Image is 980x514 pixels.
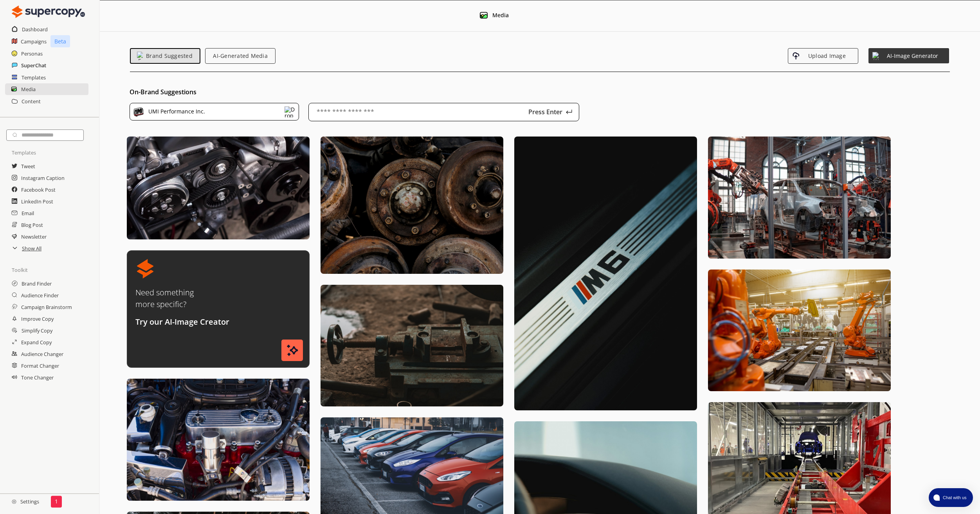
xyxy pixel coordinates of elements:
div: Media [492,12,509,18]
a: Dashboard [22,23,48,35]
button: Weather Stars IconAI-Image Generator [868,47,950,64]
p: Press Enter [526,109,565,115]
p: 1 [55,498,58,505]
span: AI-Image Generator [880,53,945,59]
a: Show All [22,243,41,254]
a: Audience Finder [21,289,59,301]
a: Media [21,83,36,95]
span: Upload Image [800,53,854,59]
a: Audience Changer [21,348,63,360]
div: On-Brand Suggestions [130,89,980,95]
a: Format Changer [21,360,59,372]
a: Tone Changer [21,372,54,383]
a: Simplify Copy [22,325,52,336]
img: Press Enter [566,109,572,115]
span: AI-Generated Media [209,53,271,59]
img: Unsplash Image 22 [708,137,891,258]
a: Blog Post [21,219,43,231]
a: Personas [21,48,43,59]
img: Unsplash Image 23 [708,270,891,391]
a: Content [22,95,41,107]
img: Unsplash Image 16 [514,137,697,410]
a: Instagram Caption [21,172,65,184]
img: Upload Icon [792,52,800,60]
a: SuperChat [21,59,46,71]
a: LinkedIn Post [21,196,53,207]
a: Facebook Post [21,184,56,196]
img: Weather Stars Icon [287,341,298,360]
a: Campaigns [21,36,47,47]
img: Close [12,4,85,20]
img: Weather Stars Icon [872,52,880,60]
img: Close [12,499,16,504]
span: Brand Suggested [143,53,196,59]
button: Emoji IconBrand Suggested [130,48,200,64]
img: Media Icon [480,11,488,19]
a: Improve Copy [21,313,54,325]
a: Templates [22,72,46,83]
a: Tweet [21,160,35,172]
img: Unsplash Image 1 [127,137,310,239]
a: Expand Copy [21,336,52,348]
a: Brand Finder [22,278,52,289]
a: Email [22,207,34,219]
img: AI Icon [135,259,155,279]
p: Try our AI-Image Creator [135,316,229,328]
button: AI-Generated Media [205,48,276,64]
p: Beta [50,35,70,47]
button: Press Enter [535,107,575,117]
img: Brand [133,106,144,117]
div: UMI Performance Inc. [146,106,205,119]
img: Unsplash Image 11 [321,285,503,406]
p: Need something more specific? [135,287,194,310]
a: Campaign Brainstorm [21,301,72,313]
button: atlas-launcher [929,488,973,507]
span: Chat with us [940,494,968,501]
img: Dropdown [285,106,295,117]
img: Emoji Icon [137,52,143,60]
img: Unsplash Image 3 [127,379,310,500]
button: Upload IconUpload Image [788,48,858,64]
img: Unsplash Image 10 [321,137,503,273]
a: Newsletter [21,231,47,243]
